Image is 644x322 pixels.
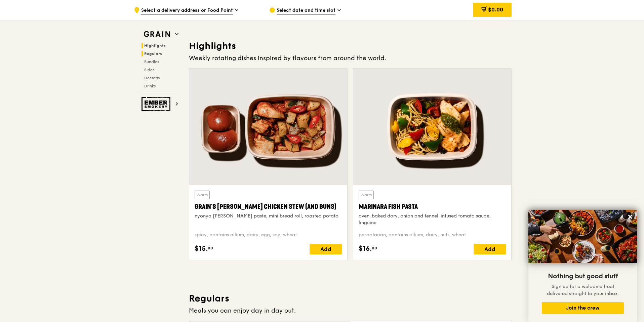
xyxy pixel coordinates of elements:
[310,244,342,254] div: Add
[144,84,156,88] span: Drinks
[625,211,636,222] button: Close
[488,6,503,13] span: $0.00
[542,302,624,314] button: Join the crew
[142,97,172,111] img: Ember Smokery web logo
[195,232,342,238] div: spicy, contains allium, dairy, egg, soy, wheat
[144,51,162,56] span: Regulars
[359,191,374,199] div: Warm
[195,213,342,219] div: nyonya [PERSON_NAME] paste, mini bread roll, roasted potato
[144,59,159,64] span: Bundles
[189,53,512,63] div: Weekly rotating dishes inspired by flavours from around the world.
[144,76,160,80] span: Desserts
[277,7,335,14] span: Select date and time slot
[144,68,154,72] span: Sides
[372,245,377,251] span: 00
[195,244,208,254] span: $15.
[141,7,233,14] span: Select a delivery address or Food Point
[547,284,619,296] span: Sign up for a welcome treat delivered straight to your inbox.
[528,210,637,263] img: DSC07876-Edit02-Large.jpeg
[548,272,618,280] span: Nothing but good stuff
[189,40,512,52] h3: Highlights
[359,213,506,226] div: oven-baked dory, onion and fennel-infused tomato sauce, linguine
[195,191,210,199] div: Warm
[474,244,506,254] div: Add
[359,232,506,238] div: pescatarian, contains allium, dairy, nuts, wheat
[208,245,213,251] span: 00
[359,202,506,211] div: Marinara Fish Pasta
[189,306,512,315] div: Meals you can enjoy day in day out.
[359,244,372,254] span: $16.
[195,202,342,211] div: Grain's [PERSON_NAME] Chicken Stew (and buns)
[189,292,512,305] h3: Regulars
[142,28,172,40] img: Grain web logo
[144,43,166,48] span: Highlights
